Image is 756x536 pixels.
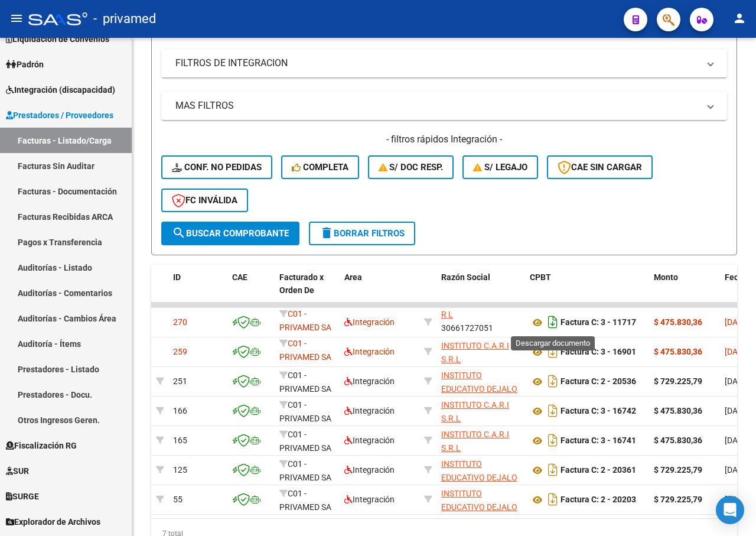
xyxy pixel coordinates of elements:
[725,347,749,356] span: [DATE]
[462,155,538,179] button: S/ legajo
[344,436,395,445] span: Integración
[6,33,109,46] span: Liquidación de Convenios
[344,347,395,356] span: Integración
[725,465,749,475] span: [DATE]
[9,11,24,25] mat-icon: menu
[320,226,334,240] mat-icon: delete
[725,436,749,445] span: [DATE]
[725,495,749,504] span: [DATE]
[161,155,272,179] button: Conf. no pedidas
[309,222,415,245] button: Borrar Filtros
[173,317,187,327] span: 270
[654,347,702,356] strong: $ 475.830,36
[172,226,186,240] mat-icon: search
[232,272,247,282] span: CAE
[379,162,444,173] span: S/ Doc Resp.
[547,155,653,179] button: CAE SIN CARGAR
[279,272,324,295] span: Facturado x Orden De
[227,265,275,317] datatable-header-cell: CAE
[161,49,727,77] mat-expansion-panel-header: FILTROS DE INTEGRACION
[441,339,520,364] div: 30710659512
[279,400,331,423] span: C01 - PRIVAMED SA
[561,466,636,475] strong: Factura C: 2 - 20361
[6,515,100,528] span: Explorador de Archivos
[173,376,187,386] span: 251
[441,341,509,364] span: INSTITUTO C.A.R.I S.R.L
[441,272,490,282] span: Razón Social
[545,342,561,361] i: Descargar documento
[561,318,636,327] strong: Factura C: 3 - 11717
[441,310,520,334] div: 30661727051
[545,313,561,332] i: Descargar documento
[279,371,331,394] span: C01 - PRIVAMED SA
[173,406,187,415] span: 166
[173,465,187,475] span: 125
[6,439,77,452] span: Fiscalización RG
[344,272,362,282] span: Area
[545,490,561,509] i: Descargar documento
[175,99,699,112] mat-panel-title: MAS FILTROS
[172,195,237,206] span: FC Inválida
[441,400,509,423] span: INSTITUTO C.A.R.I S.R.L
[6,490,39,503] span: SURGE
[441,430,509,453] span: INSTITUTO C.A.R.I S.R.L
[172,228,289,239] span: Buscar Comprobante
[168,265,227,317] datatable-header-cell: ID
[654,272,678,282] span: Monto
[161,222,299,245] button: Buscar Comprobante
[275,265,340,317] datatable-header-cell: Facturado x Orden De
[654,376,702,386] strong: $ 729.225,79
[725,376,749,386] span: [DATE]
[545,460,561,479] i: Descargar documento
[649,265,720,317] datatable-header-cell: Monto
[172,162,262,173] span: Conf. no pedidas
[441,457,520,482] div: 30712042946
[320,228,405,239] span: Borrar Filtros
[561,407,636,416] strong: Factura C: 3 - 16742
[441,459,517,496] span: INSTITUTO EDUCATIVO DEJALO SER S.A.
[525,265,649,317] datatable-header-cell: CPBT
[441,489,517,525] span: INSTITUTO EDUCATIVO DEJALO SER S.A.
[654,465,702,475] strong: $ 729.225,79
[441,371,517,407] span: INSTITUTO EDUCATIVO DEJALO SER S.A.
[545,401,561,420] i: Descargar documento
[436,265,525,317] datatable-header-cell: Razón Social
[173,495,183,504] span: 55
[6,464,29,477] span: SUR
[725,406,749,415] span: [DATE]
[441,487,520,512] div: 30712042946
[441,369,520,394] div: 30712042946
[344,376,395,386] span: Integración
[344,406,395,415] span: Integración
[561,495,636,505] strong: Factura C: 2 - 20203
[161,92,727,120] mat-expansion-panel-header: MAS FILTROS
[161,133,727,146] h4: - filtros rápidos Integración -
[561,377,636,386] strong: Factura C: 2 - 20536
[281,155,359,179] button: Completa
[545,372,561,391] i: Descargar documento
[530,272,551,282] span: CPBT
[654,495,702,504] strong: $ 729.225,79
[6,83,115,96] span: Integración (discapacidad)
[161,189,248,212] button: FC Inválida
[654,406,702,415] strong: $ 475.830,36
[6,58,44,71] span: Padrón
[93,6,156,32] span: - privamed
[441,428,520,453] div: 30710659512
[545,431,561,450] i: Descargar documento
[441,398,520,423] div: 30710659512
[654,436,702,445] strong: $ 475.830,36
[6,109,113,122] span: Prestadores / Proveedores
[732,11,747,25] mat-icon: person
[558,162,642,173] span: CAE SIN CARGAR
[561,436,636,446] strong: Factura C: 3 - 16741
[654,317,702,327] strong: $ 475.830,36
[173,272,181,282] span: ID
[279,430,331,453] span: C01 - PRIVAMED SA
[368,155,454,179] button: S/ Doc Resp.
[716,496,744,524] div: Open Intercom Messenger
[561,347,636,357] strong: Factura C: 3 - 16901
[725,317,749,327] span: [DATE]
[340,265,419,317] datatable-header-cell: Area
[173,347,187,356] span: 259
